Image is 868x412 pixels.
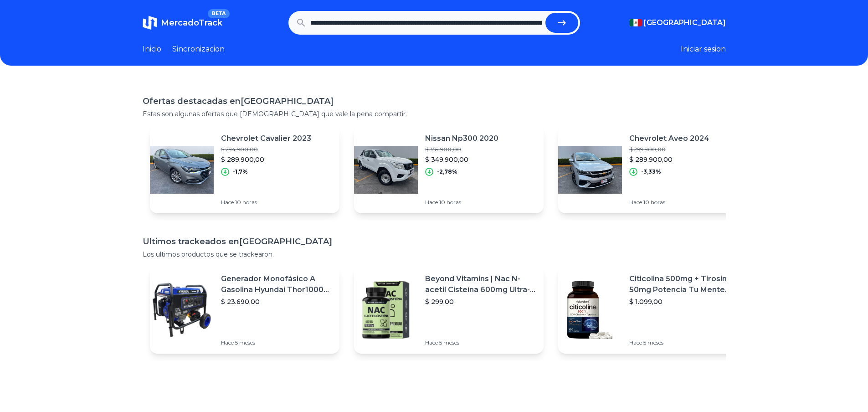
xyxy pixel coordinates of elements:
p: $ 299.900,00 [629,146,709,153]
h1: Ofertas destacadas en [GEOGRAPHIC_DATA] [143,95,726,108]
span: BETA [208,9,229,18]
p: $ 349.900,00 [425,155,498,164]
img: Featured image [354,278,418,342]
p: Hace 10 horas [629,199,709,206]
p: Hace 5 meses [629,339,740,346]
img: Featured image [558,278,622,342]
p: $ 289.900,00 [221,155,311,164]
a: Featured imageChevrolet Cavalier 2023$ 294.900,00$ 289.900,00-1,7%Hace 10 horas [150,126,339,213]
a: Featured imageGenerador Monofásico A Gasolina Hyundai Thor10000 P 11.5 Kw$ 23.690,00Hace 5 meses [150,266,339,354]
img: Featured image [354,138,418,201]
a: MercadoTrackBETA [143,15,222,30]
button: [GEOGRAPHIC_DATA] [629,17,726,28]
p: $ 359.900,00 [425,146,498,153]
a: Featured imageNissan Np300 2020$ 359.900,00$ 349.900,00-2,78%Hace 10 horas [354,126,544,213]
p: Chevrolet Aveo 2024 [629,133,709,144]
h1: Ultimos trackeados en [GEOGRAPHIC_DATA] [143,235,726,248]
p: $ 294.900,00 [221,146,311,153]
p: Hace 10 horas [221,199,311,206]
button: Iniciar sesion [681,44,726,55]
p: $ 1.099,00 [629,297,740,306]
img: MercadoTrack [143,15,157,30]
a: Featured imageBeyond Vitamins | Nac N-acetil Cisteína 600mg Ultra-premium Con Inulina De Agave (p... [354,266,544,354]
p: Los ultimos productos que se trackearon. [143,250,726,259]
p: Hace 5 meses [425,339,536,346]
img: Featured image [150,278,214,342]
p: -1,7% [233,168,248,175]
a: Sincronizacion [172,44,225,55]
p: -2,78% [437,168,457,175]
p: Generador Monofásico A Gasolina Hyundai Thor10000 P 11.5 Kw [221,273,332,295]
p: Estas son algunas ofertas que [DEMOGRAPHIC_DATA] que vale la pena compartir. [143,109,726,118]
p: $ 23.690,00 [221,297,332,306]
a: Featured imageCiticolina 500mg + Tirosina 50mg Potencia Tu Mente (120caps) Sabor Sin Sabor$ 1.099... [558,266,748,354]
a: Featured imageChevrolet Aveo 2024$ 299.900,00$ 289.900,00-3,33%Hace 10 horas [558,126,748,213]
img: Mexico [629,19,642,26]
img: Featured image [558,138,622,201]
a: Inicio [143,44,161,55]
p: Hace 10 horas [425,199,498,206]
p: $ 299,00 [425,297,536,306]
p: Beyond Vitamins | Nac N-acetil Cisteína 600mg Ultra-premium Con Inulina De Agave (prebiótico Natu... [425,273,536,295]
span: MercadoTrack [161,18,222,28]
p: $ 289.900,00 [629,155,709,164]
span: [GEOGRAPHIC_DATA] [644,17,726,28]
p: Hace 5 meses [221,339,332,346]
p: Nissan Np300 2020 [425,133,498,144]
p: -3,33% [641,168,661,175]
p: Citicolina 500mg + Tirosina 50mg Potencia Tu Mente (120caps) Sabor Sin Sabor [629,273,740,295]
img: Featured image [150,138,214,201]
p: Chevrolet Cavalier 2023 [221,133,311,144]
